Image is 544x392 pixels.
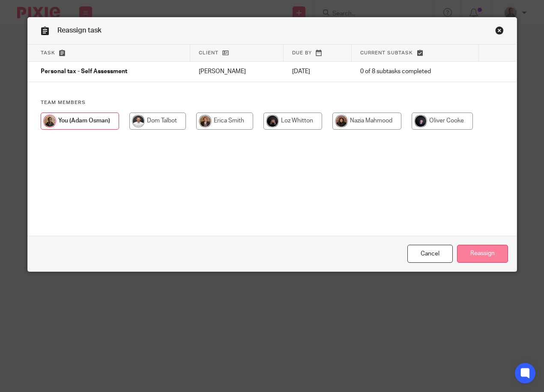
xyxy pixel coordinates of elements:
[292,50,312,55] span: Due by
[41,50,55,55] span: Task
[360,50,413,55] span: Current subtask
[495,26,504,38] a: Close this dialog window
[199,67,275,76] p: [PERSON_NAME]
[457,245,508,263] input: Reassign
[352,62,479,82] td: 0 of 8 subtasks completed
[407,245,453,263] a: Close this dialog window
[41,99,504,106] h4: Team members
[57,27,102,34] span: Reassign task
[41,69,127,75] span: Personal tax - Self Assessment
[292,67,343,76] p: [DATE]
[199,50,218,55] span: Client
